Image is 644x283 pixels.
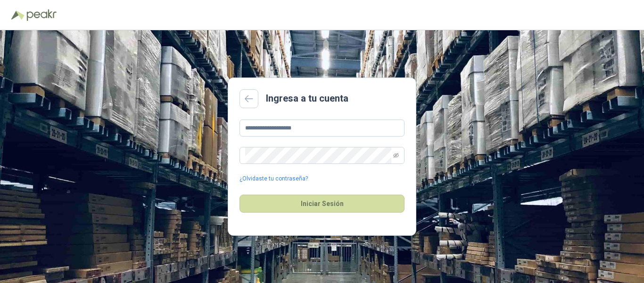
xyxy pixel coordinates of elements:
img: Peakr [26,9,57,21]
button: Iniciar Sesión [239,195,405,213]
h2: Ingresa a tu cuenta [266,91,348,106]
a: ¿Olvidaste tu contraseña? [239,174,308,183]
span: eye-invisible [393,153,399,158]
img: Logo [11,10,25,20]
